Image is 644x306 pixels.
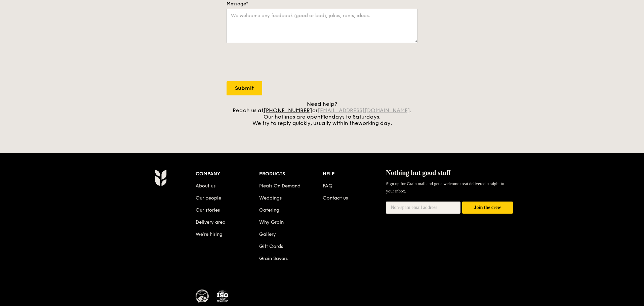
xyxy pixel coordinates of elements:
[323,169,386,179] div: Help
[196,290,209,303] img: MUIS Halal Certified
[227,101,417,126] div: Need help? Reach us at or . Our hotlines are open We try to reply quickly, usually within the
[318,107,410,114] a: [EMAIL_ADDRESS][DOMAIN_NAME]
[196,169,259,179] div: Company
[196,183,215,189] a: About us
[323,195,348,201] a: Contact us
[259,169,323,179] div: Products
[227,81,262,95] input: Submit
[259,219,284,225] a: Why Grain
[196,207,220,213] a: Our stories
[259,256,288,261] a: Grain Savers
[227,1,417,7] label: Message*
[216,290,229,303] img: ISO Certified
[196,231,223,237] a: We’re hiring
[196,195,221,201] a: Our people
[323,183,332,189] a: FAQ
[259,244,283,249] a: Gift Cards
[386,202,460,214] input: Non-spam email address
[259,183,300,189] a: Meals On Demand
[155,169,166,186] img: Grain
[264,107,312,114] a: [PHONE_NUMBER]
[259,195,282,201] a: Weddings
[321,114,380,120] span: Mondays to Saturdays.
[259,207,279,213] a: Catering
[462,202,513,214] button: Join the crew
[227,50,329,76] iframe: reCAPTCHA
[386,181,504,193] span: Sign up for Grain mail and get a welcome treat delivered straight to your inbox.
[259,231,276,237] a: Gallery
[196,219,226,225] a: Delivery area
[386,169,451,176] span: Nothing but good stuff
[358,120,392,126] span: working day.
